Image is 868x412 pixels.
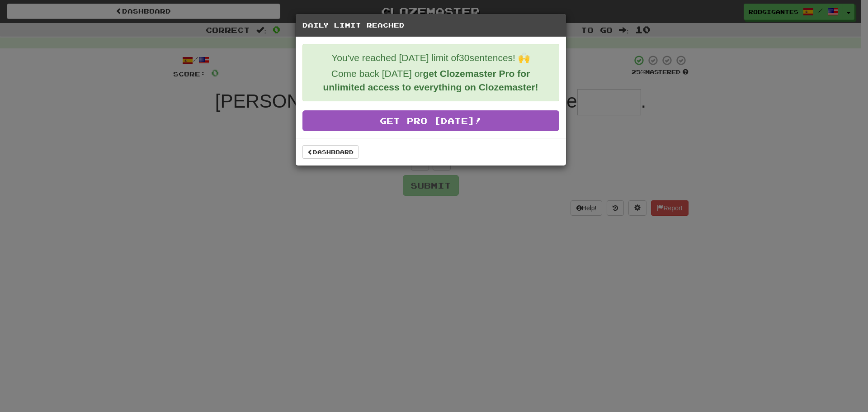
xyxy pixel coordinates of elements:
[302,110,559,131] a: Get Pro [DATE]!
[310,51,552,65] p: You've reached [DATE] limit of 30 sentences! 🙌
[310,67,552,94] p: Come back [DATE] or
[302,21,559,30] h5: Daily Limit Reached
[302,145,359,159] a: Dashboard
[323,68,538,92] strong: get Clozemaster Pro for unlimited access to everything on Clozemaster!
